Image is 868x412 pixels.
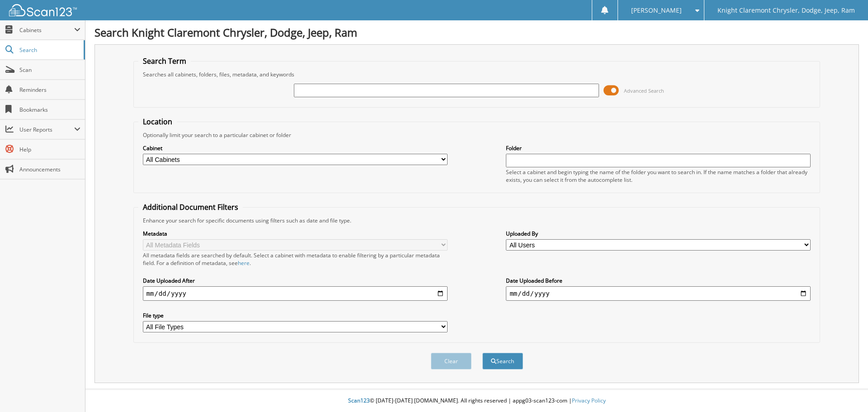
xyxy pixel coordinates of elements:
span: Announcements [19,166,80,173]
label: Cabinet [143,144,448,152]
span: Knight Claremont Chrysler, Dodge, Jeep, Ram [717,8,855,13]
span: Bookmarks [19,106,80,114]
label: Folder [506,144,811,152]
a: Privacy Policy [572,397,606,404]
img: scan123-logo-white.svg [9,4,77,16]
div: Optionally limit your search to a particular cabinet or folder [138,131,816,139]
label: Metadata [143,230,448,237]
label: Date Uploaded After [143,277,448,284]
label: File type [143,312,448,319]
button: Clear [431,353,472,369]
div: Select a cabinet and begin typing the name of the folder you want to search in. If the name match... [506,168,811,184]
span: [PERSON_NAME] [631,8,682,13]
span: Reminders [19,86,80,94]
div: All metadata fields are searched by default. Select a cabinet with metadata to enable filtering b... [143,251,448,267]
h1: Search Knight Claremont Chrysler, Dodge, Jeep, Ram [94,25,859,40]
a: here [238,259,250,267]
input: end [506,286,811,301]
span: Scan123 [348,397,370,404]
button: Search [482,353,523,369]
div: Searches all cabinets, folders, files, metadata, and keywords [138,71,816,78]
span: Scan [19,66,80,74]
div: Enhance your search for specific documents using filters such as date and file type. [138,217,816,224]
legend: Additional Document Filters [138,202,243,212]
span: Search [19,46,79,54]
span: User Reports [19,126,74,133]
div: © [DATE]-[DATE] [DOMAIN_NAME]. All rights reserved | appg03-scan123-com | [85,390,868,412]
span: Help [19,146,80,153]
input: start [143,286,448,301]
legend: Location [138,117,177,127]
label: Date Uploaded Before [506,277,811,284]
legend: Search Term [138,56,191,66]
span: Cabinets [19,26,74,34]
span: Advanced Search [624,87,664,94]
label: Uploaded By [506,230,811,237]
